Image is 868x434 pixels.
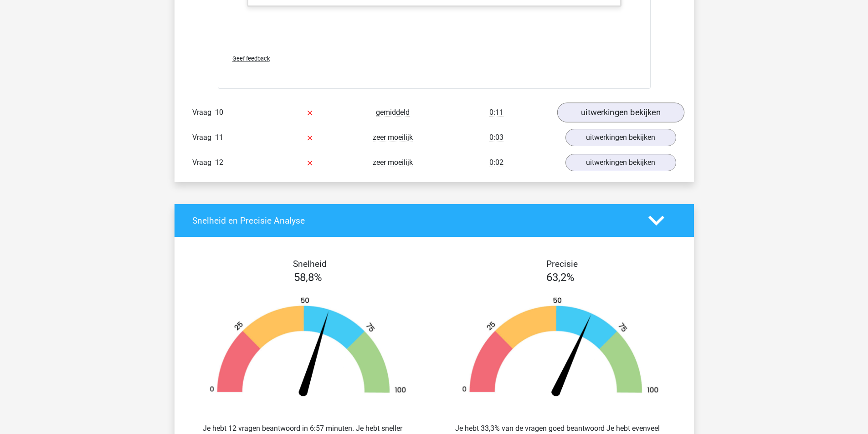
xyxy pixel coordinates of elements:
span: zeer moeilijk [373,133,413,142]
a: uitwerkingen bekijken [557,103,684,123]
h4: Snelheid en Precisie Analyse [192,215,635,226]
span: 10 [215,108,223,117]
a: uitwerkingen bekijken [565,154,676,171]
span: Vraag [192,157,215,168]
span: gemiddeld [376,108,410,117]
span: Vraag [192,132,215,143]
span: zeer moeilijk [373,158,413,167]
img: 59.be30519bd6d4.png [195,296,421,401]
span: 0:11 [489,108,503,117]
img: 63.466f2cb61bfa.png [448,296,673,401]
span: Geef feedback [232,55,270,62]
h4: Precisie [445,259,680,269]
span: 58,8% [294,271,322,284]
a: uitwerkingen bekijken [565,129,676,146]
span: 12 [215,158,223,167]
span: 63,2% [546,271,575,284]
h4: Snelheid [192,259,427,269]
span: Vraag [192,107,215,118]
span: 0:03 [489,133,503,142]
span: 11 [215,133,223,142]
span: 0:02 [489,158,503,167]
